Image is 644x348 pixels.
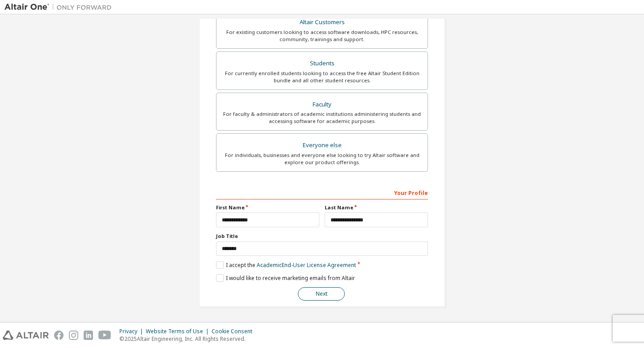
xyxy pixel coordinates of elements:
[222,98,422,111] div: Faculty
[84,331,93,340] img: linkedin.svg
[3,331,49,340] img: altair_logo.svg
[216,274,355,282] label: I would like to receive marketing emails from Altair
[119,328,146,335] div: Privacy
[222,110,422,125] div: For faculty & administrators of academic institutions administering students and accessing softwa...
[119,335,258,343] p: © 2025 Altair Engineering, Inc. All Rights Reserved.
[98,331,111,340] img: youtube.svg
[216,233,428,240] label: Job Title
[222,139,422,152] div: Everyone else
[222,152,422,166] div: For individuals, businesses and everyone else looking to try Altair software and explore our prod...
[216,204,319,211] label: First Name
[222,70,422,84] div: For currently enrolled students looking to access the free Altair Student Edition bundle and all ...
[216,185,428,199] div: Your Profile
[257,261,356,269] a: Academic End-User License Agreement
[54,331,64,340] img: facebook.svg
[69,331,78,340] img: instagram.svg
[325,204,428,211] label: Last Name
[216,261,356,269] label: I accept the
[222,57,422,70] div: Students
[212,328,258,335] div: Cookie Consent
[146,328,212,335] div: Website Terms of Use
[222,29,422,43] div: For existing customers looking to access software downloads, HPC resources, community, trainings ...
[298,287,345,301] button: Next
[4,3,116,12] img: Altair One
[222,16,422,29] div: Altair Customers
